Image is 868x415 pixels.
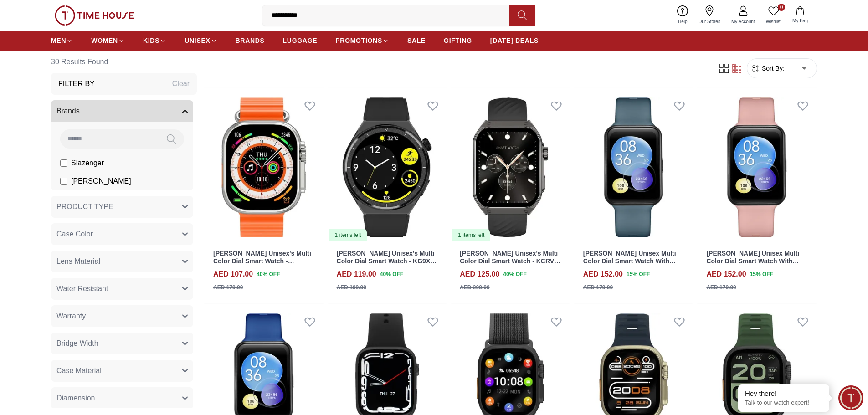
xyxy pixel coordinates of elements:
[695,18,724,25] span: Our Stores
[789,17,812,24] span: My Bag
[706,250,799,280] a: [PERSON_NAME] Unisex Multi Color Dial Smart Watch With Interchangeable Strap-KBLZ-XSBBP
[328,92,447,242] img: Kenneth Scott Unisex's Multi Color Dial Smart Watch - KG9X-XSBBH
[697,92,817,242] img: Kenneth Scott Unisex Multi Color Dial Smart Watch With Interchangeable Strap-KBLZ-XSBBP
[760,64,785,73] span: Sort By:
[693,4,726,27] a: Our Stores
[329,229,367,241] div: 1 items left
[583,250,676,280] a: [PERSON_NAME] Unisex Multi Color Dial Smart Watch With Interchangeable Strap-KBLZ-XSBBX
[56,201,113,212] span: PRODUCT TYPE
[51,36,66,45] span: MEN
[236,32,265,49] a: BRANDS
[452,229,490,241] div: 1 items left
[51,51,197,73] h6: 30 Results Found
[574,92,693,242] img: Kenneth Scott Unisex Multi Color Dial Smart Watch With Interchangeable Strap-KBLZ-XSBBX
[257,270,280,278] span: 40 % OFF
[335,36,382,45] span: PROMOTIONS
[51,387,193,409] button: Diamension
[838,385,863,410] div: Chat Widget
[283,36,318,45] span: LUGGAGE
[503,270,526,278] span: 40 % OFF
[51,32,73,49] a: MEN
[51,360,193,382] button: Case Material
[673,4,693,27] a: Help
[583,269,623,280] h4: AED 152.00
[60,159,67,167] input: Slazenger
[674,18,691,25] span: Help
[56,283,108,294] span: Water Resistant
[787,5,813,26] button: My Bag
[91,36,118,45] span: WOMEN
[778,4,785,11] span: 0
[143,32,166,49] a: KIDS
[583,283,613,292] div: AED 179.00
[337,283,366,292] div: AED 199.00
[56,311,86,322] span: Warranty
[91,32,125,49] a: WOMEN
[745,399,822,407] p: Talk to our watch expert!
[337,250,437,272] a: [PERSON_NAME] Unisex's Multi Color Dial Smart Watch - KG9X-XSBBH
[51,333,193,354] button: Bridge Width
[51,196,193,218] button: PRODUCT TYPE
[60,178,67,185] input: [PERSON_NAME]
[706,269,746,280] h4: AED 152.00
[51,223,193,245] button: Case Color
[185,32,217,49] a: UNISEX
[51,305,193,327] button: Warranty
[71,176,131,187] span: [PERSON_NAME]
[627,270,650,278] span: 15 % OFF
[444,32,472,49] a: GIFTING
[51,251,193,272] button: Lens Material
[451,92,570,242] img: Kenneth Scott Unisex's Multi Color Dial Smart Watch - KCRV9-XSBBE
[56,365,102,376] span: Case Material
[283,32,318,49] a: LUGGAGE
[750,270,773,278] span: 15 % OFF
[56,256,100,267] span: Lens Material
[213,250,311,272] a: [PERSON_NAME] Unisex's Multi Color Dial Smart Watch - KULMX-SSOBX
[380,270,403,278] span: 40 % OFF
[213,269,253,280] h4: AED 107.00
[55,5,134,26] img: ...
[56,338,98,349] span: Bridge Width
[460,269,499,280] h4: AED 125.00
[185,36,210,45] span: UNISEX
[172,78,190,89] div: Clear
[407,36,426,45] span: SALE
[490,36,539,45] span: [DATE] DEALS
[337,269,376,280] h4: AED 119.00
[58,78,95,89] h3: Filter By
[236,36,265,45] span: BRANDS
[490,32,539,49] a: [DATE] DEALS
[71,158,104,169] span: Slazenger
[728,18,759,25] span: My Account
[460,250,560,272] a: [PERSON_NAME] Unisex's Multi Color Dial Smart Watch - KCRV9-XSBBE
[56,393,95,404] span: Diamension
[407,32,426,49] a: SALE
[213,283,243,292] div: AED 179.00
[706,283,736,292] div: AED 179.00
[444,36,472,45] span: GIFTING
[762,18,785,25] span: Wishlist
[328,92,447,242] a: Kenneth Scott Unisex's Multi Color Dial Smart Watch - KG9X-XSBBH1 items left
[745,389,822,398] div: Hey there!
[460,283,489,292] div: AED 209.00
[204,92,324,242] img: Kenneth Scott Unisex's Multi Color Dial Smart Watch - KULMX-SSOBX
[56,106,80,117] span: Brands
[760,4,787,27] a: 0Wishlist
[51,100,193,122] button: Brands
[751,64,785,73] button: Sort By:
[56,229,93,240] span: Case Color
[451,92,570,242] a: Kenneth Scott Unisex's Multi Color Dial Smart Watch - KCRV9-XSBBE1 items left
[51,278,193,300] button: Water Resistant
[335,32,389,49] a: PROMOTIONS
[143,36,159,45] span: KIDS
